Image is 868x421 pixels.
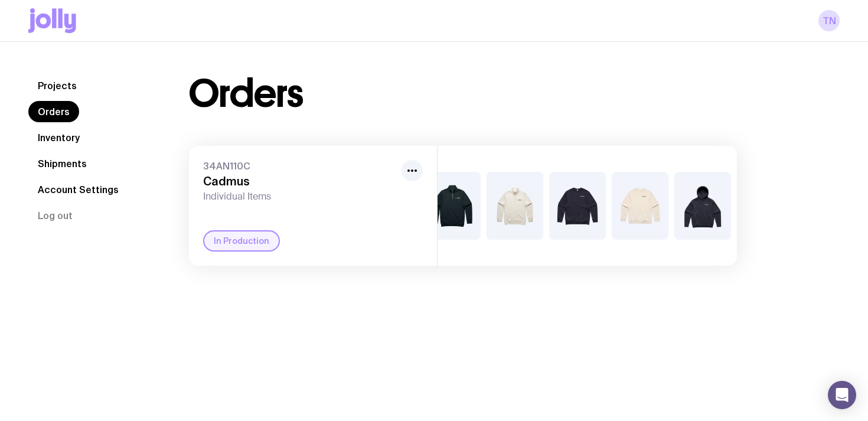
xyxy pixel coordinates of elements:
[828,381,856,409] div: Open Intercom Messenger
[203,174,397,188] h3: Cadmus
[28,75,86,96] a: Projects
[203,230,280,252] div: In Production
[28,179,128,200] a: Account Settings
[28,153,96,174] a: Shipments
[189,75,303,113] h1: Orders
[203,191,397,203] span: Individual Items
[203,160,397,172] span: 34AN110C
[28,205,82,226] button: Log out
[28,127,89,148] a: Inventory
[818,10,840,31] a: TN
[28,101,79,122] a: Orders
